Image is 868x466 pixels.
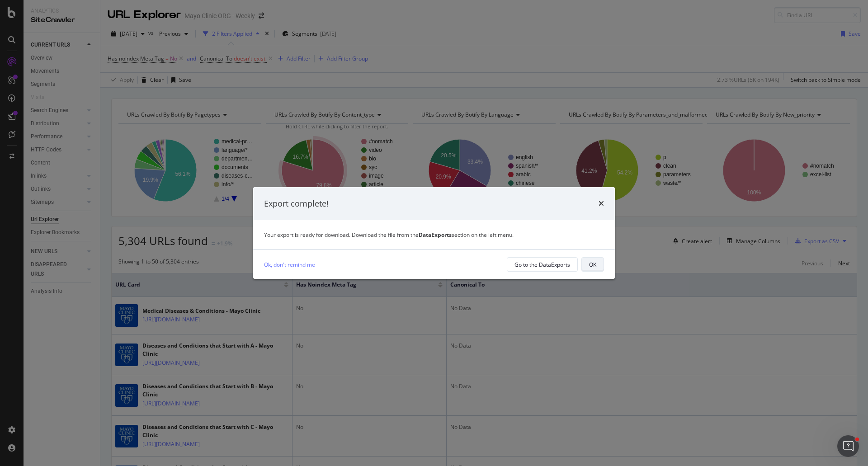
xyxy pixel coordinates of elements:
span: section on the left menu. [419,231,514,239]
strong: DataExports [419,231,452,239]
div: Your export is ready for download. Download the file from the [264,231,604,239]
a: Ok, don't remind me [264,260,315,269]
div: OK [589,261,596,268]
div: modal [253,187,615,279]
div: Go to the DataExports [514,261,570,268]
div: Export complete! [264,198,329,210]
button: Go to the DataExports [507,257,578,272]
iframe: Intercom live chat [837,435,859,457]
button: OK [581,257,604,272]
div: times [599,198,604,210]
